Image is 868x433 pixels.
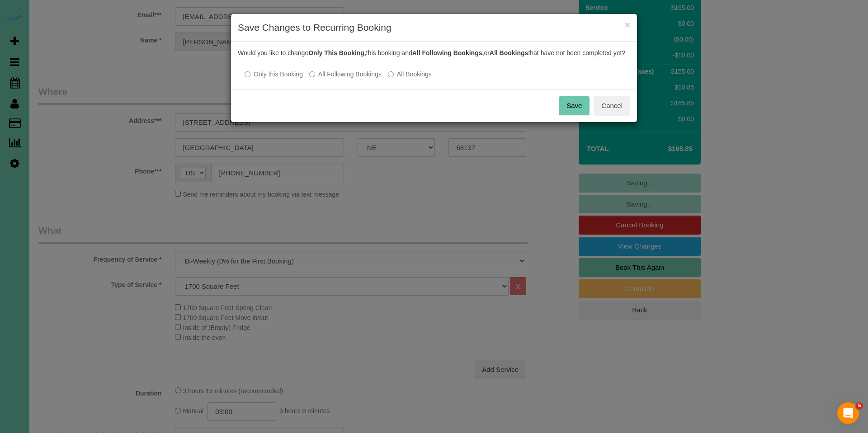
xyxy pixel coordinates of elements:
[490,49,528,56] b: All Bookings
[308,49,366,56] b: Only This Booking,
[238,48,630,57] p: Would you like to change this booking and or that have not been completed yet?
[388,70,432,79] label: All bookings that have not been completed yet will be changed.
[625,20,630,29] button: ×
[856,402,863,409] span: 5
[245,71,250,77] input: Only this Booking
[309,71,315,77] input: All Following Bookings
[388,71,394,77] input: All Bookings
[837,402,859,424] iframe: Intercom live chat
[309,70,382,79] label: This and all the bookings after it will be changed.
[245,70,303,79] label: All other bookings in the series will remain the same.
[594,96,630,115] button: Cancel
[559,96,590,115] button: Save
[412,49,484,56] b: All Following Bookings,
[238,21,630,34] h3: Save Changes to Recurring Booking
